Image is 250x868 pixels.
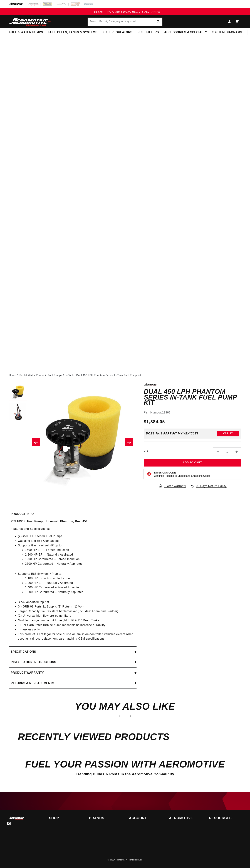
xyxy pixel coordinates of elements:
summary: Fuel Filters [135,28,162,37]
h2: You may also like [18,702,232,711]
li: Larger Capacity fuel resistant baffle/basket (Includes: Foam and Bladder) [18,609,135,614]
summary: Product Info [9,509,137,519]
li: 1,400 HP Carbureted – Forced Induction [25,585,135,590]
a: 90 Days Return Policy [190,484,227,492]
summary: Account [129,817,161,820]
li: In-Tank [65,373,76,377]
img: Aeromotive [8,18,52,26]
li: 1900 HP Carbureted – Forced Induction [25,557,135,561]
button: Slide right [125,438,133,446]
button: Next slide [126,712,133,720]
strong: P/N 18365: Fuel Pump, Universal, Phantom, Dual 450 [11,520,88,523]
h2: Installation Instructions [11,660,56,664]
span: Fuel Cells, Tanks & Systems [48,30,97,34]
button: Add to Cart [144,459,241,467]
li: In-tank use only [18,627,135,632]
summary: Resources [209,817,241,820]
h2: Specifications [11,649,36,654]
h2: Fuel Your Passion with Aeromotive [9,760,241,768]
a: Aeromotive [114,859,125,861]
li: 1600 HP EFI – Forced Induction [25,548,135,552]
span: Trending Builds & Posts in the Aeromotive Community [76,772,174,776]
li: EFI or CarburetedTurbine pump mechanisms increase durability [18,623,135,627]
li: Black anodized top hat [18,600,135,604]
a: Fuel & Water Pumps [19,373,44,377]
h2: Recently Viewed Products [18,733,232,741]
li: 2600 HP Carbureted – Naturally Aspirated [25,561,135,566]
div: Does This part fit My vehicle? [146,432,199,435]
summary: Accessories & Specialty [162,28,210,37]
li: Supports Gas flywheel HP up to: [18,543,135,566]
input: Search Part #, Category or Keyword [88,18,162,26]
a: 1 Year Warranty [158,484,186,488]
small: All rights reserved [126,859,142,861]
button: Load image 1 in gallery view [9,383,27,401]
span: FREE SHIPPING OVER $109.00 (EXCL. FUEL TANKS) [90,10,160,13]
li: (4) ORB-08 Ports 2x Supply, (1) Return, (1) Vent [18,604,135,609]
small: © 2025 . [108,859,125,861]
strong: 18365 [162,411,171,414]
li: Supports E85 flywheel HP up to: [18,572,135,576]
nav: breadcrumbs [9,373,241,377]
a: Fuel Pumps [48,373,62,377]
span: 1 Year Warranty [164,484,186,488]
summary: Specifications [9,647,137,657]
label: QTY [144,449,148,453]
summary: Fuel & Water Pumps [6,28,46,37]
li: 2,200 HP EFI – Naturally Aspirated [25,552,135,557]
strong: Emissions Code [154,471,176,474]
li: Gasoline and E85 Compatible [18,539,135,543]
summary: System Diagrams [210,28,245,37]
summary: Returns & replacements [9,678,137,688]
span: Fuel Filters [138,30,159,34]
li: (2) 450 LPH Stealth Fuel Pumps [18,534,135,539]
button: Verify [217,431,239,436]
summary: Aeromotive [169,817,201,820]
li: (2) Universal high flow pre-pump filters [18,613,135,618]
summary: Product warranty [9,668,137,678]
div: Part Number: [144,410,241,415]
p: Features and Specifications: [11,527,135,531]
li: Modular design can be cut to height to fit 7-11″ Deep Tanks [18,618,135,623]
span: 90 Days Return Policy [196,484,227,492]
summary: Shop [49,817,81,820]
h1: Dual 450 LPH Phantom Series In-Tank Fuel Pump Kit [144,389,241,406]
media-gallery: Gallery Viewer [9,383,137,501]
span: Fuel & Water Pumps [9,30,43,34]
li: 1,500 HP EFI – Naturally Aspirated [25,581,135,585]
li: 1,800 HP Carbureted – Naturally Aspirated [25,590,135,594]
button: Emissions CodeContinue Reading to Understand Emissions Codes [154,471,210,477]
li: This product is not legal for sale or use on emission-controlled vehicles except when used as a d... [18,632,135,641]
p: Continue Reading to Understand Emissions Codes [154,474,210,477]
h2: Returns & replacements [11,681,54,686]
li: 1,100 HP EFI – Forced Induction [25,576,135,581]
summary: Fuel Regulators [100,28,135,37]
a: Home [9,373,16,377]
img: Aeromotive [8,817,26,820]
button: Slide left [32,438,40,446]
span: Accessories & Specialty [164,30,207,34]
h2: Product Info [11,512,34,516]
button: Load image 2 in gallery view [9,403,27,421]
span: System Diagrams [212,30,242,34]
li: Dual 450 LPH Phantom Series In-Tank Fuel Pump Kit [76,373,141,377]
summary: Fuel Cells, Tanks & Systems [46,28,100,37]
span: Fuel Regulators [103,30,132,34]
summary: Installation Instructions [9,657,137,667]
span: $1,384.05 [144,419,165,425]
button: Previous slide [117,712,125,720]
summary: Brands [89,817,121,820]
button: Search Part #, Category or Keyword [154,18,162,26]
img: Emissions code [146,471,152,477]
h2: Product warranty [11,670,44,675]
